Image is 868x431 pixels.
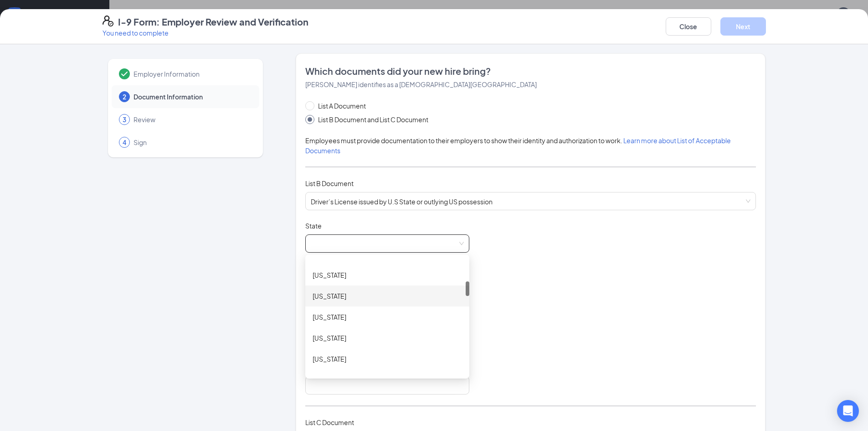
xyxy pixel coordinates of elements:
[314,114,432,125] span: List B Document and List C Document
[134,138,250,147] span: Sign
[720,17,766,36] button: Next
[123,115,126,124] span: 3
[134,92,250,101] span: Document Information
[305,179,354,187] span: List B Document
[305,286,469,306] div: Florida
[305,80,537,88] span: [PERSON_NAME] identifies as a [DEMOGRAPHIC_DATA][GEOGRAPHIC_DATA]
[134,69,250,78] span: Employer Information
[313,270,462,280] div: [US_STATE]
[305,221,322,230] span: State
[305,418,354,426] span: List C Document
[666,17,711,36] button: Close
[119,68,130,79] svg: Checkmark
[314,101,370,111] span: List A Document
[118,16,308,28] h4: I-9 Form: Employer Review and Verification
[305,65,756,78] span: Which documents did your new hire bring?
[311,192,750,210] span: Driver’s License issued by U.S State or outlying US possession
[123,138,126,147] span: 4
[313,312,462,322] div: [US_STATE]
[305,136,731,155] span: Employees must provide documentation to their employers to show their identity and authorization ...
[305,327,469,348] div: Guam
[837,400,859,422] div: Open Intercom Messenger
[305,265,469,286] div: District of Columbia
[103,28,308,37] p: You need to complete
[123,92,126,101] span: 2
[305,369,469,390] div: Idaho
[313,333,462,343] div: [US_STATE]
[313,354,462,364] div: [US_STATE]
[313,291,462,301] div: [US_STATE]
[305,348,469,369] div: Hawaii
[305,306,469,327] div: Georgia
[103,16,113,26] svg: FormI9EVerifyIcon
[134,115,250,124] span: Review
